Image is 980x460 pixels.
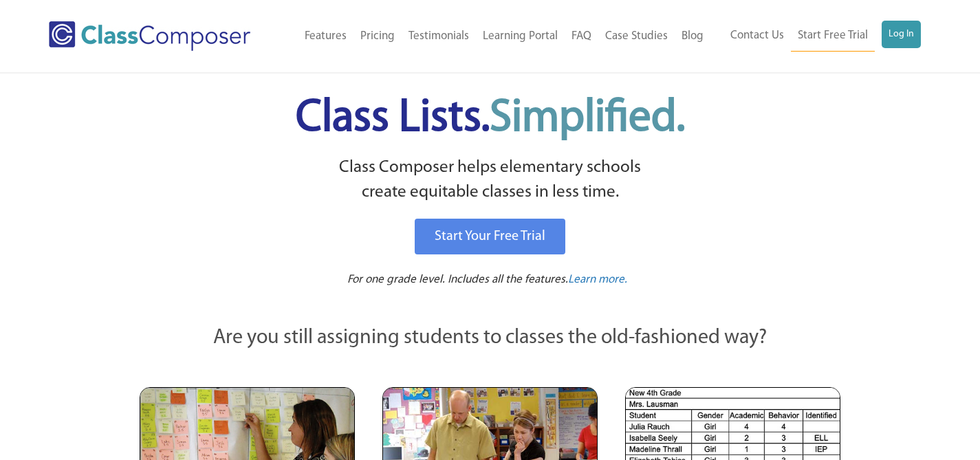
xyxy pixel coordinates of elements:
[296,96,685,141] span: Class Lists.
[140,323,841,353] p: Are you still assigning students to classes the old-fashioned way?
[280,21,710,52] nav: Header Menu
[565,21,598,52] a: FAQ
[476,21,565,52] a: Learning Portal
[882,21,921,48] a: Log In
[568,274,627,285] span: Learn more.
[298,21,353,52] a: Features
[415,219,565,254] a: Start Your Free Trial
[490,96,685,141] span: Simplified.
[598,21,675,52] a: Case Studies
[568,272,627,289] a: Learn more.
[353,21,402,52] a: Pricing
[138,155,843,206] p: Class Composer helps elementary schools create equitable classes in less time.
[710,21,921,52] nav: Header Menu
[402,21,476,52] a: Testimonials
[49,21,250,51] img: Class Composer
[723,21,791,51] a: Contact Us
[435,230,545,243] span: Start Your Free Trial
[347,274,568,285] span: For one grade level. Includes all the features.
[791,21,875,52] a: Start Free Trial
[675,21,710,52] a: Blog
